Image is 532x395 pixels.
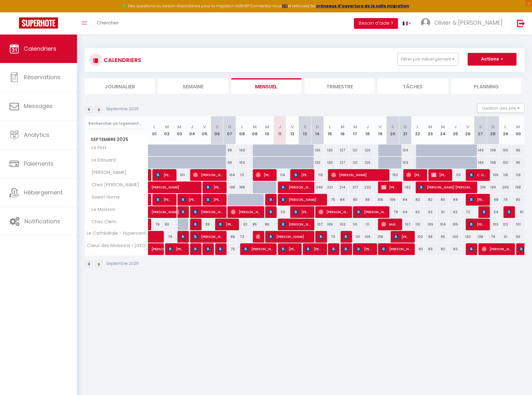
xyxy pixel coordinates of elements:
th: 13 [298,116,311,144]
span: [PERSON_NAME] [193,231,222,243]
strong: ICI [282,3,288,9]
div: 102 [499,219,512,230]
th: 28 [487,116,499,144]
div: 188 [236,182,249,193]
abbr: M [177,124,181,130]
a: créneaux d'ouverture de la salle migration [316,3,409,9]
div: 246 [311,182,324,193]
div: 106 [361,231,374,243]
th: 09 [248,116,261,144]
div: 82 [437,243,449,255]
div: 108 [487,157,499,169]
span: Jenkit Pipattanatikanant [268,194,272,206]
div: 103 [399,157,412,169]
p: Septembre 2025 [106,106,139,112]
span: [PERSON_NAME] [181,231,185,243]
span: [PERSON_NAME] [293,169,310,181]
span: Septembre 2025 [85,135,148,144]
span: [PERSON_NAME] Von [PERSON_NAME] [256,231,260,243]
a: [PERSON_NAME] [148,206,161,218]
a: [PERSON_NAME] [148,169,151,181]
abbr: L [241,124,243,130]
abbr: D [491,124,495,130]
th: 18 [361,116,374,144]
div: 83 [412,243,424,255]
span: [PERSON_NAME] [193,169,222,181]
div: 95 [437,231,449,243]
div: 103 [236,144,249,156]
img: ... [421,18,430,28]
abbr: J [191,124,193,130]
span: Le Moisson [86,206,117,213]
div: 109 [424,219,437,230]
div: 192 [399,182,412,193]
div: 64 [399,206,412,218]
div: 114 [273,169,286,181]
span: [PERSON_NAME] [151,203,181,215]
div: 89 [198,219,211,230]
div: 232 [361,182,374,193]
span: Cœur des Moissons • [GEOGRAPHIC_DATA] • Parking Privé [86,243,149,248]
div: 84 [336,194,349,206]
abbr: L [329,124,331,130]
div: 85 [349,194,362,206]
div: 108 [487,144,499,156]
div: 61 [512,206,524,218]
div: 83 [449,243,462,255]
button: Gestion des prix [477,103,524,113]
div: 110 [412,219,424,230]
abbr: M [516,124,520,130]
div: 221 [324,182,337,193]
th: 06 [211,116,223,144]
div: 100 [499,144,512,156]
div: 111 [236,169,249,181]
div: 113 [449,169,462,181]
div: 103 [236,157,249,169]
th: 14 [311,116,324,144]
span: Mallaury Vion [381,218,398,230]
div: 86 [223,231,236,243]
th: 15 [324,116,337,144]
span: [PERSON_NAME] [356,206,386,218]
span: [PERSON_NAME] [256,169,272,181]
th: 29 [499,116,512,144]
div: 198 [223,182,236,193]
div: 130 [324,157,337,169]
div: 75 [324,194,337,206]
div: 149 [474,157,487,169]
li: Tâches [378,78,448,94]
button: Besoin d'aide ? [354,18,398,29]
span: [PERSON_NAME] [218,243,222,255]
div: 62 [424,206,437,218]
abbr: S [391,124,394,130]
div: 101 [349,231,362,243]
span: [PERSON_NAME] [318,206,348,218]
th: 30 [512,116,524,144]
div: 80 [161,219,173,230]
span: [PERSON_NAME] [193,206,222,218]
th: 10 [261,116,274,144]
div: 198 [512,182,524,193]
span: [PERSON_NAME] [482,206,486,218]
span: [PERSON_NAME] [306,243,323,255]
span: [PERSON_NAME] [507,206,511,218]
th: 11 [273,116,286,144]
div: 121 [349,144,362,156]
th: 25 [449,116,462,144]
th: 05 [198,116,211,144]
th: 01 [148,116,161,144]
span: Sweet Home [86,194,121,201]
div: 86 [261,219,274,230]
div: 72 [462,206,474,218]
div: 127 [336,144,349,156]
span: [PERSON_NAME] [231,206,260,218]
div: 83 [412,194,424,206]
span: [PERSON_NAME] [482,243,511,255]
span: Chez Clém [86,219,118,226]
abbr: M [253,124,257,130]
abbr: L [417,124,419,130]
button: Ouvrir le widget de chat LiveChat [5,3,24,22]
a: [PERSON_NAME] [148,182,161,194]
div: 106 [386,194,399,206]
span: [PERSON_NAME] [394,231,410,243]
